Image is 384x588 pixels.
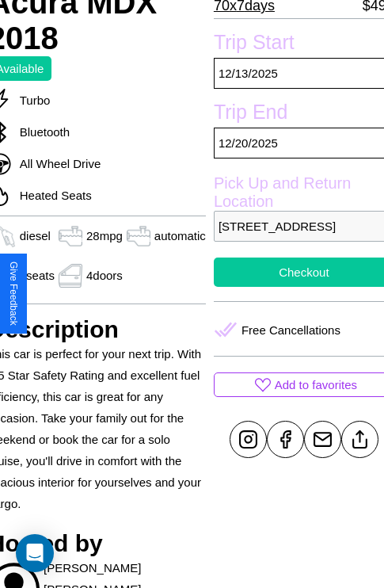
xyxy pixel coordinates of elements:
p: automatic [154,225,206,246]
p: Free Cancellations [241,319,340,341]
p: 28 mpg [86,225,123,246]
img: gas [55,264,86,288]
img: gas [55,224,86,248]
p: Turbo [12,90,51,111]
div: Open Intercom Messenger [16,534,54,572]
p: All Wheel Drive [12,153,101,174]
p: diesel [20,225,51,246]
div: Give Feedback [8,262,19,326]
p: Bluetooth [12,121,70,143]
p: Heated Seats [12,185,92,206]
p: 4 doors [86,265,123,286]
img: gas [123,224,154,248]
p: Add to favorites [275,374,357,395]
p: 4 seats [20,265,55,286]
